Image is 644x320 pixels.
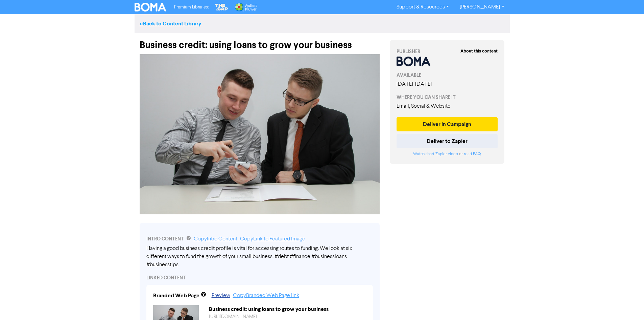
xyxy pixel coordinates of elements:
[397,80,498,88] div: [DATE] - [DATE]
[454,2,509,13] a: [PERSON_NAME]
[240,236,305,242] a: Copy Link to Featured Image
[233,293,299,298] a: Copy Branded Web Page link
[204,305,371,313] div: Business credit: using loans to grow your business
[140,33,380,51] div: Business credit: using loans to grow your business
[391,2,454,13] a: Support & Resources
[397,102,498,110] div: Email, Social & Website
[214,3,229,12] img: The Gap
[212,293,230,298] a: Preview
[464,152,481,156] a: read FAQ
[209,314,257,319] a: [URL][DOMAIN_NAME]
[194,236,237,242] a: Copy Intro Content
[460,48,498,54] strong: About this content
[135,3,166,12] img: BOMA Logo
[397,94,498,101] div: WHERE YOU CAN SHARE IT
[413,152,458,156] a: Watch short Zapier video
[397,151,498,157] div: or
[146,274,373,281] div: LINKED CONTENT
[397,117,498,131] button: Deliver in Campaign
[174,5,209,9] span: Premium Libraries:
[559,247,644,320] iframe: Chat Widget
[397,134,498,148] button: Deliver to Zapier
[146,235,373,243] div: INTRO CONTENT
[234,3,257,12] img: Wolters Kluwer
[153,292,199,300] div: Branded Web Page
[397,72,498,79] div: AVAILABLE
[397,48,498,55] div: PUBLISHER
[146,244,373,269] div: Having a good business credit profile is vital for accessing routes to funding. We look at six di...
[140,20,201,27] a: <<Back to Content Library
